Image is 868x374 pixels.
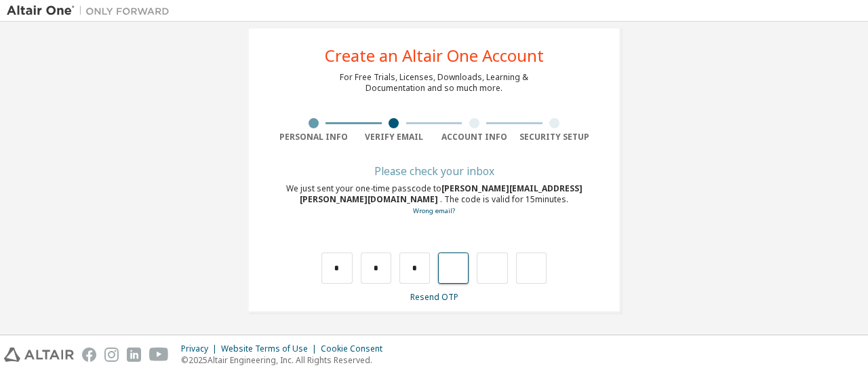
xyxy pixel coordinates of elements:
div: Account Info [434,132,515,143]
div: Please check your inbox [273,167,595,175]
img: instagram.svg [104,348,119,362]
img: youtube.svg [149,348,169,362]
img: altair_logo.svg [4,348,74,362]
a: Resend OTP [410,291,458,303]
img: Altair One [7,4,176,18]
div: Create an Altair One Account [325,48,544,64]
p: © 2025 Altair Engineering, Inc. All Rights Reserved. [181,354,391,366]
div: For Free Trials, Licenses, Downloads, Learning & Documentation and so much more. [340,72,528,94]
div: Privacy [181,343,221,354]
div: Security Setup [515,132,595,143]
div: Cookie Consent [321,343,391,354]
a: Go back to the registration form [413,206,455,215]
div: Verify Email [354,132,435,143]
img: facebook.svg [82,348,96,362]
div: Personal Info [273,132,354,143]
div: Website Terms of Use [221,343,321,354]
span: [PERSON_NAME][EMAIL_ADDRESS][PERSON_NAME][DOMAIN_NAME] [300,183,583,205]
div: We just sent your one-time passcode to . The code is valid for 15 minutes. [273,183,595,217]
img: linkedin.svg [127,348,141,362]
